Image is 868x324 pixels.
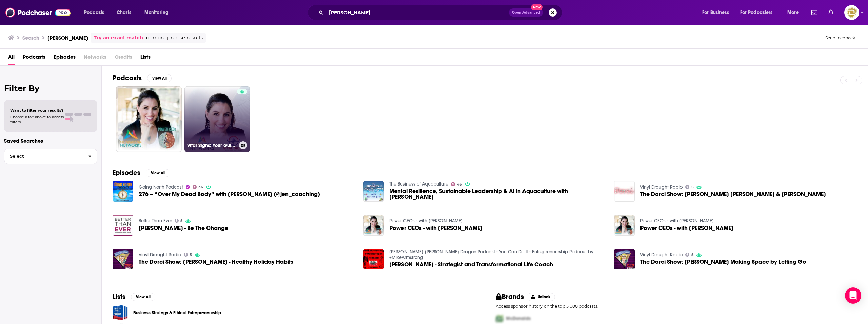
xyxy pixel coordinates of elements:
[8,51,15,65] span: All
[363,249,384,269] img: Jen Gaudet - Strategist and Transformational Life Coach
[826,7,836,18] a: Show notifications dropdown
[640,259,806,265] span: The Dorci Show: [PERSON_NAME] Making Space by Letting Go
[691,253,694,256] span: 5
[175,219,183,223] a: 5
[389,218,463,224] a: Power CEOs - with Jen Gaudet
[389,225,482,231] a: Power CEOs - with Jen Gaudet
[614,181,635,202] img: The Dorci Show: Jamie Nicole & Jen Gaudet
[144,8,169,17] span: Monitoring
[640,252,683,258] a: Vinyl Draught Radio
[531,4,543,10] span: New
[131,293,155,301] button: View All
[685,253,694,257] a: 5
[190,253,192,256] span: 5
[140,7,177,18] button: open menu
[512,11,540,14] span: Open Advanced
[506,316,531,321] span: McDonalds
[147,74,172,82] button: View All
[363,181,384,202] a: Mental Resilience, Sustainable Leadership & AI in Aquaculture with Jen Gaudet
[47,35,88,41] h3: [PERSON_NAME]
[139,225,228,231] span: [PERSON_NAME] - Be The Change
[451,182,462,186] a: 43
[139,191,320,197] a: 276 – “Over My Dead Body” with Jen Gaudet (@jen_coaching)
[640,259,806,265] a: The Dorci Show: Jen Gaudet Making Space by Letting Go
[187,143,236,148] h3: Vital Signs: Your Guide to Health & Wellness (Audio)
[184,86,250,152] a: Vital Signs: Your Guide to Health & Wellness (Audio)
[146,169,170,177] button: View All
[527,293,555,301] button: Unlock
[363,215,384,236] a: Power CEOs - with Jen Gaudet
[139,225,228,231] a: Jen Gaudet - Be The Change
[389,262,553,267] span: [PERSON_NAME] - Strategist and Transformational Life Coach
[113,181,133,202] img: 276 – “Over My Dead Body” with Jen Gaudet (@jen_coaching)
[389,225,482,231] span: Power CEOs - with [PERSON_NAME]
[133,309,221,317] a: Business Strategy & Ethical Entrepreneurship
[389,188,606,200] span: Mental Resilience, Sustainable Leadership & AI in Aquaculture with [PERSON_NAME]
[326,7,509,18] input: Search podcasts, credits, & more...
[23,51,45,65] a: Podcasts
[844,5,859,20] img: User Profile
[10,108,64,113] span: Want to filter your results?
[389,262,553,267] a: Jen Gaudet - Strategist and Transformational Life Coach
[139,218,172,224] a: Better Than Ever
[389,188,606,200] a: Mental Resilience, Sustainable Leadership & AI in Aquaculture with Jen Gaudet
[614,215,635,236] a: Power CEOs - with Jen Gaudet
[691,186,694,189] span: 5
[823,35,857,41] button: Send feedback
[10,115,64,124] span: Choose a tab above to access filters.
[139,259,293,265] span: The Dorci Show: [PERSON_NAME] - Healthy Holiday Habits
[184,253,192,257] a: 5
[509,8,543,17] button: Open AdvancedNew
[113,169,140,177] h2: Episodes
[783,7,807,18] button: open menu
[94,34,143,42] a: Try an exact match
[198,186,203,189] span: 36
[113,293,155,301] a: ListsView All
[140,51,151,65] a: Lists
[84,8,104,17] span: Podcasts
[112,7,135,18] a: Charts
[180,219,183,222] span: 5
[144,34,203,42] span: for more precise results
[113,74,172,82] a: PodcastsView All
[139,191,320,197] span: 276 – “Over My Dead Body” with [PERSON_NAME] (@jen_coaching)
[113,305,128,320] a: Business Strategy & Ethical Entrepreneurship
[844,5,859,20] button: Show profile menu
[139,252,181,258] a: Vinyl Draught Radio
[139,184,183,190] a: Going North Podcast
[640,218,714,224] a: Power CEOs - with Jen Gaudet
[4,137,97,144] p: Saved Searches
[845,287,861,304] div: Open Intercom Messenger
[614,249,635,269] img: The Dorci Show: Jen Gaudet Making Space by Letting Go
[685,185,694,189] a: 5
[640,225,733,231] a: Power CEOs - with Jen Gaudet
[4,149,97,164] button: Select
[22,35,39,41] h3: Search
[496,293,524,301] h2: Brands
[740,8,773,17] span: For Podcasters
[115,51,132,65] span: Credits
[697,7,737,18] button: open menu
[496,304,857,309] p: Access sponsor history on the top 5,000 podcasts.
[640,225,733,231] span: Power CEOs - with [PERSON_NAME]
[457,183,462,186] span: 43
[640,191,826,197] span: The Dorci Show: [PERSON_NAME] [PERSON_NAME] & [PERSON_NAME]
[113,249,133,269] img: The Dorci Show: Jen Gaudet - Healthy Holiday Habits
[5,6,71,19] a: Podchaser - Follow, Share and Rate Podcasts
[113,169,170,177] a: EpisodesView All
[193,185,203,189] a: 36
[79,7,113,18] button: open menu
[113,215,133,236] img: Jen Gaudet - Be The Change
[54,51,76,65] a: Episodes
[809,7,820,18] a: Show notifications dropdown
[640,191,826,197] a: The Dorci Show: Jamie Nicole & Jen Gaudet
[844,5,859,20] span: Logged in as desouzainjurylawyers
